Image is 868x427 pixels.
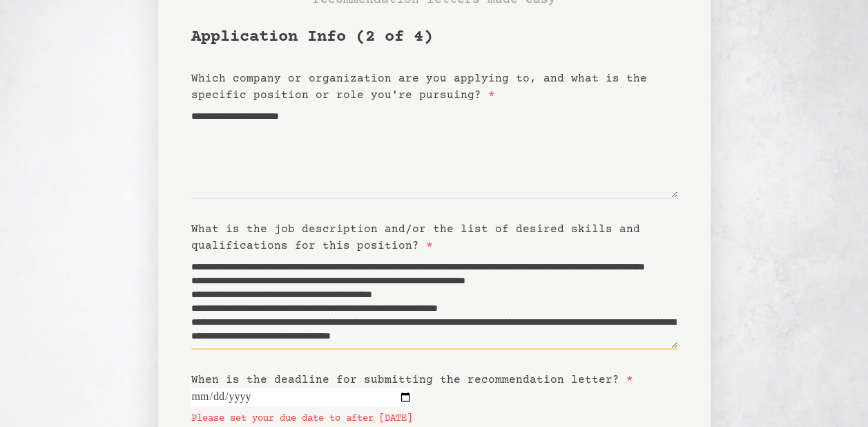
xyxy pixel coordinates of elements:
label: What is the job description and/or the list of desired skills and qualifications for this position? [191,223,640,252]
label: Which company or organization are you applying to, and what is the specific position or role you'... [191,73,647,102]
h1: Application Info (2 of 4) [191,26,677,48]
span: Please set your due date to after [DATE] [191,412,412,426]
label: When is the deadline for submitting the recommendation letter? [191,374,633,386]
